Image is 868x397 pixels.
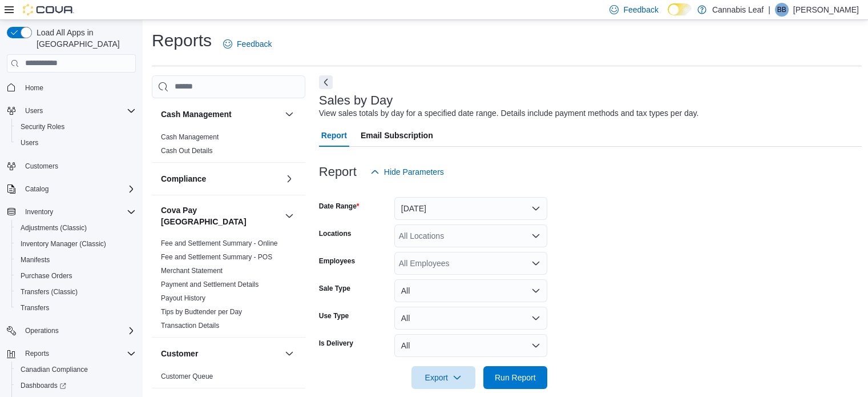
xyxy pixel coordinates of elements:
[2,204,140,220] button: Inventory
[161,109,280,120] button: Cash Management
[21,159,63,173] a: Customers
[394,307,547,330] button: All
[161,239,278,248] span: Fee and Settlement Summary - Online
[418,366,469,389] span: Export
[16,269,136,283] span: Purchase Orders
[161,133,219,141] a: Cash Management
[319,311,349,320] label: Use Type
[161,322,219,330] a: Transaction Details
[394,334,547,357] button: All
[11,362,140,378] button: Canadian Compliance
[16,285,82,299] a: Transfers (Classic)
[23,4,74,15] img: Cova
[777,3,786,17] span: BB
[161,204,280,227] button: Cova Pay [GEOGRAPHIC_DATA]
[161,109,232,120] h3: Cash Management
[16,379,71,392] a: Dashboards
[793,3,859,17] p: [PERSON_NAME]
[668,3,692,15] input: Dark Mode
[282,107,296,121] button: Cash Management
[319,202,360,211] label: Date Range
[21,81,48,95] a: Home
[161,266,223,275] span: Merchant Statement
[21,287,78,296] span: Transfers (Classic)
[25,106,43,115] span: Users
[16,379,136,392] span: Dashboards
[21,122,64,131] span: Security Roles
[21,324,63,338] button: Operations
[21,104,136,118] span: Users
[775,3,789,17] div: Bobby Bassi
[361,124,433,147] span: Email Subscription
[21,347,54,360] button: Reports
[668,15,668,16] span: Dark Mode
[282,347,296,360] button: Customer
[16,237,111,251] a: Inventory Manager (Classic)
[25,185,49,194] span: Catalog
[319,339,353,348] label: Is Delivery
[161,348,280,359] button: Customer
[25,162,58,171] span: Customers
[25,83,43,93] span: Home
[152,130,305,162] div: Cash Management
[16,253,54,267] a: Manifests
[384,166,444,178] span: Hide Parameters
[161,252,272,262] span: Fee and Settlement Summary - POS
[16,301,54,315] a: Transfers
[21,255,50,264] span: Manifests
[21,347,136,360] span: Reports
[25,207,53,216] span: Inventory
[16,237,136,251] span: Inventory Manager (Classic)
[16,120,136,134] span: Security Roles
[152,370,305,388] div: Customer
[531,259,540,268] button: Open list of options
[21,138,38,147] span: Users
[531,231,540,240] button: Open list of options
[11,300,140,316] button: Transfers
[16,269,77,283] a: Purchase Orders
[319,94,393,107] h3: Sales by Day
[25,349,49,358] span: Reports
[712,3,764,17] p: Cannabis Leaf
[319,229,352,238] label: Locations
[2,79,140,96] button: Home
[161,173,280,185] button: Compliance
[16,285,136,299] span: Transfers (Classic)
[2,103,140,119] button: Users
[366,161,449,183] button: Hide Parameters
[161,239,278,247] a: Fee and Settlement Summary - Online
[394,197,547,220] button: [DATE]
[2,346,140,362] button: Reports
[411,366,475,389] button: Export
[21,303,49,312] span: Transfers
[319,284,350,293] label: Sale Type
[161,372,213,381] span: Customer Queue
[237,38,272,50] span: Feedback
[161,173,206,185] h3: Compliance
[483,366,547,389] button: Run Report
[11,236,140,252] button: Inventory Manager (Classic)
[16,136,136,150] span: Users
[11,378,140,394] a: Dashboards
[495,372,536,383] span: Run Report
[152,29,212,52] h1: Reports
[394,279,547,302] button: All
[2,158,140,174] button: Customers
[152,236,305,337] div: Cova Pay [GEOGRAPHIC_DATA]
[21,205,58,219] button: Inventory
[21,271,72,280] span: Purchase Orders
[161,280,259,288] a: Payment and Settlement Details
[21,381,66,390] span: Dashboards
[16,301,136,315] span: Transfers
[11,119,140,135] button: Security Roles
[2,181,140,197] button: Catalog
[16,363,136,376] span: Canadian Compliance
[161,348,198,359] h3: Customer
[161,280,259,289] span: Payment and Settlement Details
[319,256,355,266] label: Employees
[21,205,136,219] span: Inventory
[16,136,43,150] a: Users
[161,307,242,316] span: Tips by Budtender per Day
[161,308,242,316] a: Tips by Budtender per Day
